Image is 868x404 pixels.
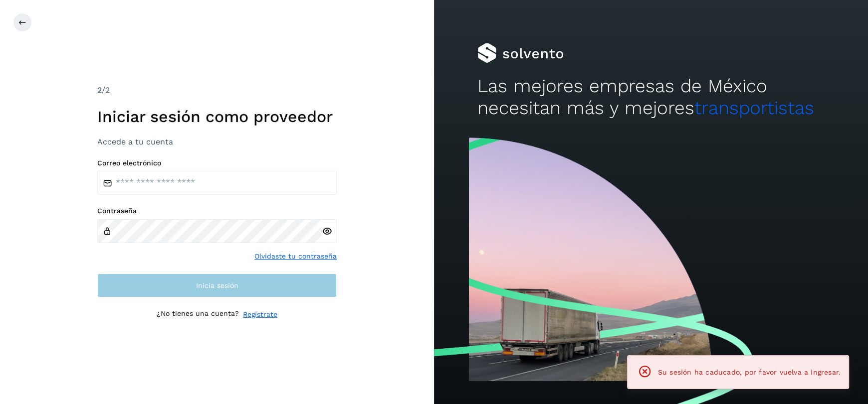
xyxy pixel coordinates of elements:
[196,282,238,289] span: Inicia sesión
[694,97,814,119] span: transportistas
[477,75,825,120] h2: Las mejores empresas de México necesitan más y mejores
[658,368,841,376] span: Su sesión ha caducado, por favor vuelva a ingresar.
[157,309,239,320] p: ¿No tienes una cuenta?
[243,309,277,320] a: Regístrate
[97,207,337,215] label: Contraseña
[97,159,337,167] label: Correo electrónico
[97,84,337,96] div: /2
[254,251,337,262] a: Olvidaste tu contraseña
[97,85,102,95] span: 2
[97,107,337,126] h1: Iniciar sesión como proveedor
[97,137,337,146] h3: Accede a tu cuenta
[97,273,337,297] button: Inicia sesión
